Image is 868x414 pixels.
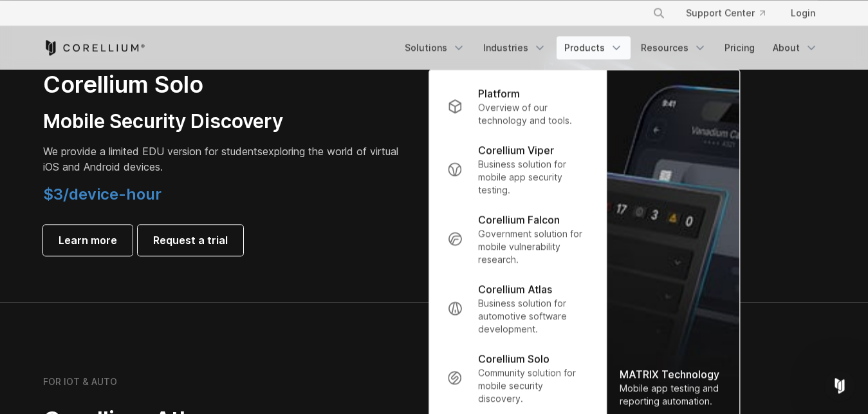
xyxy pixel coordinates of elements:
[43,185,162,203] span: $3/device-hour
[138,225,243,256] a: Request a trial
[397,36,826,59] div: Navigation Menu
[437,135,598,204] a: Corellium Viper Business solution for mobile app security testing.
[620,382,726,408] div: Mobile app testing and reporting automation.
[557,36,631,59] a: Products
[437,78,598,135] a: Platform Overview of our technology and tools.
[437,343,598,413] a: Corellium Solo Community solution for mobile security discovery.
[478,142,554,158] p: Corellium Viper
[478,158,588,196] p: Business solution for mobile app security testing.
[478,86,520,101] p: Platform
[437,274,598,343] a: Corellium Atlas Business solution for automotive software development.
[43,145,263,158] span: We provide a limited EDU version for students
[676,1,775,24] a: Support Center
[478,212,560,227] p: Corellium Falcon
[153,232,228,248] span: Request a trial
[780,1,826,24] a: Login
[824,370,855,401] iframe: Intercom live chat
[637,1,826,24] div: Navigation Menu
[478,281,552,297] p: Corellium Atlas
[478,351,549,366] p: Corellium Solo
[476,36,554,59] a: Industries
[620,366,726,382] div: MATRIX Technology
[765,36,826,59] a: About
[437,204,598,274] a: Corellium Falcon Government solution for mobile vulnerability research.
[478,101,588,127] p: Overview of our technology and tools.
[43,70,403,99] h2: Corellium Solo
[717,36,762,59] a: Pricing
[43,40,145,55] a: Corellium Home
[59,232,117,248] span: Learn more
[397,36,473,59] a: Solutions
[43,376,117,388] h6: FOR IOT & AUTO
[647,1,670,24] button: Search
[43,109,403,134] h3: Mobile Security Discovery
[633,36,714,59] a: Resources
[43,225,133,256] a: Learn more
[478,227,588,266] p: Government solution for mobile vulnerability research.
[478,297,588,335] p: Business solution for automotive software development.
[478,366,588,405] p: Community solution for mobile security discovery.
[43,144,403,174] p: exploring the world of virtual iOS and Android devices.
